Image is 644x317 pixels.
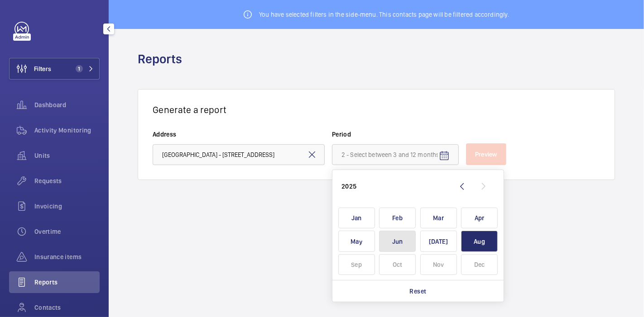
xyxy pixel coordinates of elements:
[420,254,457,275] span: Nov
[461,208,498,229] span: Apr
[459,206,500,230] button: avril 2025
[379,254,416,275] span: Oct
[420,231,457,252] span: [DATE]
[34,202,100,211] span: Invoicing
[420,208,457,229] span: Mar
[338,231,375,252] span: May
[377,230,418,253] button: juin 2025
[336,230,377,253] button: mai 2025
[459,230,500,253] button: août 2025
[433,145,455,167] button: Open calendar
[475,151,497,158] span: Preview
[34,126,100,135] span: Activity Monitoring
[153,130,325,139] label: Address
[34,227,100,236] span: Overtime
[338,254,375,275] span: Sep
[466,143,506,165] button: Preview
[153,144,325,165] input: 1 - Type the relevant address
[153,104,600,115] h3: Generate a report
[34,100,100,109] span: Dashboard
[338,208,375,229] span: Jan
[332,130,459,139] label: Period
[76,65,83,72] span: 1
[34,176,100,185] span: Requests
[34,151,100,160] span: Units
[377,206,418,230] button: février 2025
[379,208,416,229] span: Feb
[9,58,100,80] button: Filters1
[418,206,459,230] button: mars 2025
[336,206,377,230] button: janvier 2025
[379,231,416,252] span: Jun
[459,253,500,276] button: décembre 2025
[336,253,377,276] button: septembre 2025
[138,51,187,67] h1: Reports
[34,252,100,261] span: Insurance items
[377,253,418,276] button: octobre 2025
[34,303,100,312] span: Contacts
[461,254,498,275] span: Dec
[34,64,51,73] span: Filters
[410,287,427,296] p: Reset
[461,231,498,252] span: Aug
[418,253,459,276] button: novembre 2025
[341,182,356,191] div: 2025
[332,144,459,165] input: 2 - Select between 3 and 12 months
[418,230,459,253] button: juillet 2025
[34,278,100,287] span: Reports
